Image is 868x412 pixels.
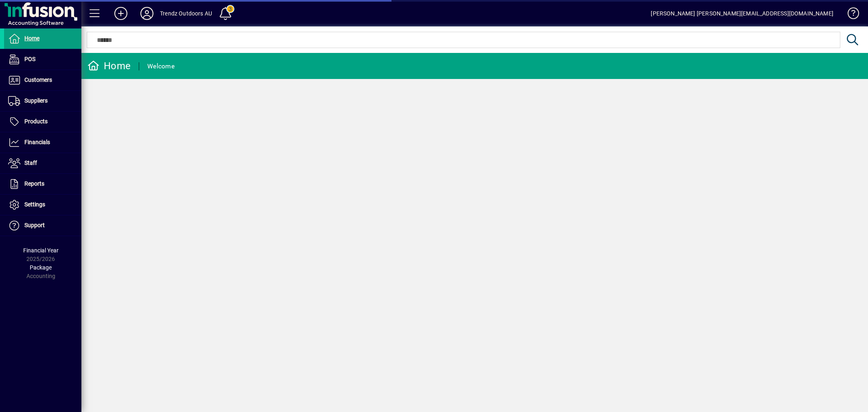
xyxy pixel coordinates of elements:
a: Customers [4,70,81,90]
div: Trendz Outdoors AU [160,7,212,20]
span: Support [24,222,45,228]
span: Home [24,35,39,42]
div: Welcome [147,60,175,73]
button: Profile [134,6,160,21]
a: Suppliers [4,91,81,111]
span: Staff [24,160,37,166]
span: Suppliers [24,97,48,104]
span: POS [24,56,35,62]
span: Customers [24,77,52,83]
a: Staff [4,153,81,173]
span: Reports [24,180,44,187]
a: Knowledge Base [842,2,858,28]
div: [PERSON_NAME] [PERSON_NAME][EMAIL_ADDRESS][DOMAIN_NAME] [651,7,833,20]
span: Package [30,264,52,271]
a: Financials [4,132,81,153]
a: Support [4,215,81,236]
button: Add [108,6,134,21]
a: Products [4,112,81,132]
span: Settings [24,201,45,208]
span: Financials [24,139,50,145]
span: Products [24,118,48,125]
a: POS [4,49,81,70]
a: Settings [4,195,81,215]
div: Home [87,59,131,72]
a: Reports [4,174,81,194]
span: Financial Year [23,247,59,254]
